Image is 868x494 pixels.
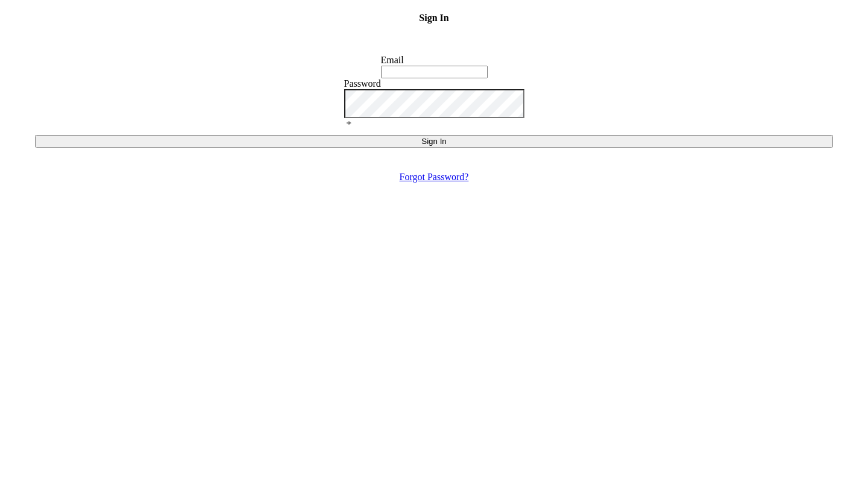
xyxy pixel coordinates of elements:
div: Sign In [40,137,828,146]
a: Forgot Password? [400,172,469,182]
label: Email [381,55,404,65]
label: Password [344,78,381,89]
h4: Sign In [5,13,863,42]
button: Sign In [35,135,833,148]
